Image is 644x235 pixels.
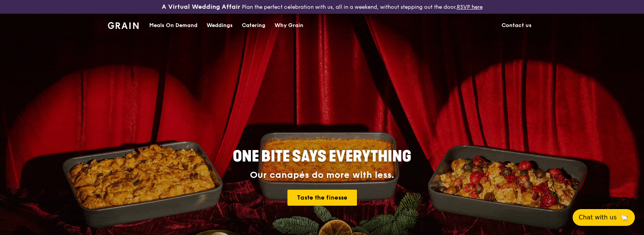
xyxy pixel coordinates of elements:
div: Meals On Demand [149,14,197,37]
a: Catering [237,14,270,37]
a: Why Grain [270,14,308,37]
a: Contact us [497,14,536,37]
a: Taste the finesse [287,190,357,206]
span: ONE BITE SAYS EVERYTHING [233,147,411,166]
button: Chat with us🦙 [573,209,635,226]
a: Weddings [202,14,237,37]
h3: A Virtual Wedding Affair [162,3,240,11]
div: Why Grain [275,14,303,37]
div: Plan the perfect celebration with us, all in a weekend, without stepping out the door. [107,3,537,11]
a: RSVP here [457,4,483,10]
span: Chat with us [579,213,617,222]
div: Weddings [207,14,233,37]
a: GrainGrain [108,13,139,36]
div: Catering [242,14,265,37]
div: Our canapés do more with less. [185,170,459,181]
img: Grain [108,22,139,29]
span: 🦙 [620,213,629,222]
